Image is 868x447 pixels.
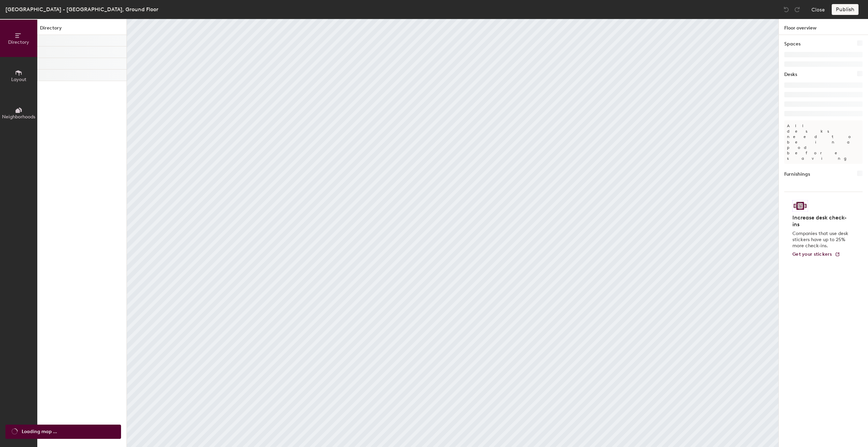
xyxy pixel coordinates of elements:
[792,251,832,257] span: Get your stickers
[784,171,810,178] h1: Furnishings
[794,6,801,13] img: Redo
[784,120,863,164] p: All desks need to be in a pod before saving
[784,71,797,78] h1: Desks
[22,428,57,435] span: Loading map ...
[37,24,126,35] h1: Directory
[792,231,850,249] p: Companies that use desk stickers have up to 25% more check-ins.
[5,5,158,14] div: [GEOGRAPHIC_DATA] - [GEOGRAPHIC_DATA], Ground Floor
[792,200,808,212] img: Sticker logo
[811,4,825,15] button: Close
[783,6,790,13] img: Undo
[792,214,850,228] h4: Increase desk check-ins
[2,114,35,120] span: Neighborhoods
[784,40,801,48] h1: Spaces
[792,252,840,257] a: Get your stickers
[127,19,778,447] canvas: Map
[11,77,26,82] span: Layout
[8,39,29,45] span: Directory
[779,19,868,35] h1: Floor overview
